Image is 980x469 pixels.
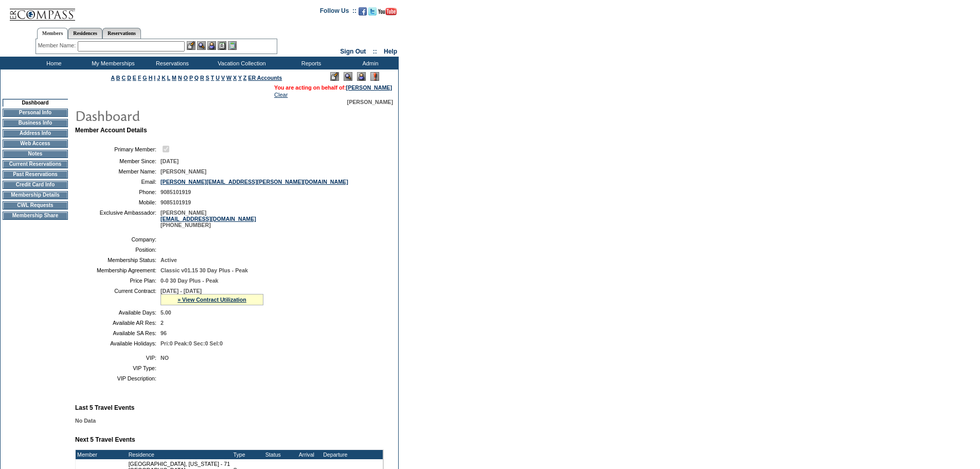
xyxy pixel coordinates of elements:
[3,140,68,148] td: Web Access
[274,84,392,91] span: You are acting on behalf of:
[3,129,68,137] td: Address Info
[79,288,156,305] td: Current Contract:
[82,57,141,70] td: My Memberships
[200,75,204,81] a: R
[3,109,68,117] td: Personal Info
[177,297,246,303] a: » View Contract Utilization
[79,340,156,346] td: Available Holidays:
[264,450,292,459] td: Status
[161,330,167,336] span: 96
[161,320,164,326] span: 2
[3,212,68,220] td: Membership Share
[221,75,225,81] a: V
[218,41,226,50] img: Reservations
[232,450,264,459] td: Type
[3,181,68,189] td: Credit Card Info
[378,8,397,15] img: Subscribe to our YouTube Channel
[280,57,340,70] td: Reports
[187,41,195,50] img: b_edit.gif
[206,75,209,81] a: S
[197,41,206,50] img: View
[321,450,350,459] td: Departure
[38,41,78,50] div: Member Name:
[149,75,153,81] a: H
[111,75,115,81] a: A
[161,340,223,346] span: Pri:0 Peak:0 Sec:0 Sel:0
[154,75,155,81] a: I
[161,355,169,361] span: NO
[347,99,393,105] span: [PERSON_NAME]
[79,179,156,185] td: Email:
[79,257,156,263] td: Membership Status:
[161,168,206,175] span: [PERSON_NAME]
[292,450,321,459] td: Arrival
[75,105,280,126] img: pgTtlDashboard.gif
[207,41,216,50] img: Impersonate
[216,75,220,81] a: U
[172,75,176,81] a: M
[68,28,102,39] a: Residences
[127,75,131,81] a: D
[189,75,193,81] a: P
[79,189,156,195] td: Phone:
[161,309,171,316] span: 5.00
[370,72,379,81] img: Log Concern/Member Elevation
[37,28,68,39] a: Members
[79,158,156,164] td: Member Since:
[138,75,141,81] a: F
[211,75,215,81] a: T
[243,75,247,81] a: Z
[3,191,68,199] td: Membership Details
[340,48,366,55] a: Sign Out
[3,99,68,107] td: Dashboard
[79,168,156,175] td: Member Name:
[79,144,156,154] td: Primary Member:
[201,57,280,70] td: Vacation Collection
[378,10,397,16] a: Subscribe to our YouTube Channel
[79,277,156,284] td: Price Plan:
[3,201,68,210] td: CWL Requests
[161,277,219,284] span: 0-0 30 Day Plus - Peak
[79,236,156,242] td: Company:
[79,355,156,361] td: VIP:
[161,179,348,185] a: [PERSON_NAME][EMAIL_ADDRESS][PERSON_NAME][DOMAIN_NAME]
[178,75,182,81] a: N
[344,72,352,81] img: View Mode
[102,28,141,39] a: Reservations
[274,92,288,98] a: Clear
[167,75,170,81] a: L
[330,72,339,81] img: Edit Mode
[141,57,201,70] td: Reservations
[79,375,156,381] td: VIP Description:
[384,48,397,55] a: Help
[79,267,156,273] td: Membership Agreement:
[3,150,68,158] td: Notes
[357,72,366,81] img: Impersonate
[248,75,282,81] a: ER Accounts
[79,309,156,316] td: Available Days:
[23,57,82,70] td: Home
[79,330,156,336] td: Available SA Res:
[3,170,68,179] td: Past Reservations
[79,365,156,371] td: VIP Type:
[142,75,147,81] a: G
[127,450,232,459] td: Residence
[194,75,199,81] a: Q
[161,216,256,222] a: [EMAIL_ADDRESS][DOMAIN_NAME]
[75,404,134,411] b: Last 5 Travel Events
[161,189,191,195] span: 9085101919
[161,267,248,273] span: Classic v01.15 30 Day Plus - Peak
[133,75,136,81] a: E
[238,75,242,81] a: Y
[161,199,191,205] span: 9085101919
[121,75,126,81] a: C
[79,247,156,253] td: Position:
[346,84,392,91] a: [PERSON_NAME]
[359,7,367,15] img: Become our fan on Facebook
[79,210,156,228] td: Exclusive Ambassador:
[368,7,377,15] img: Follow us on Twitter
[116,75,120,81] a: B
[368,10,377,16] a: Follow us on Twitter
[79,320,156,326] td: Available AR Res:
[162,75,166,81] a: K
